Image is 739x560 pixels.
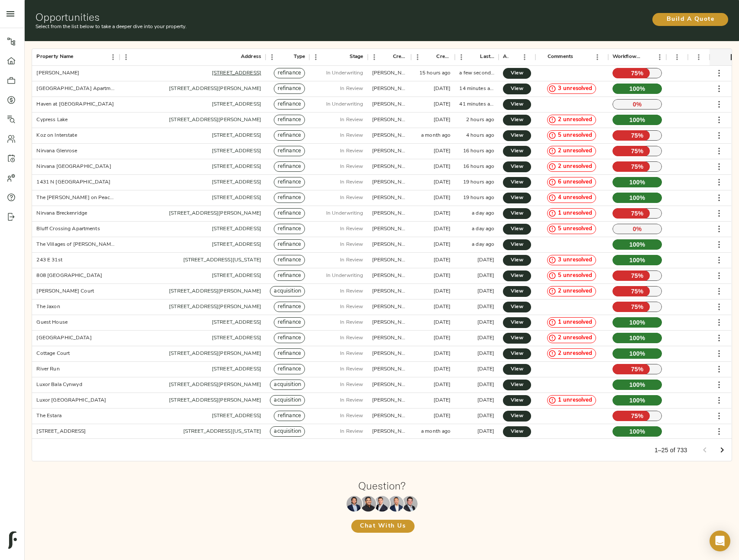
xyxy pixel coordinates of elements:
p: In Underwriting [326,209,363,217]
div: zach@fulcrumlendingcorp.com [372,303,407,311]
a: [STREET_ADDRESS] [212,242,261,247]
div: Last Updated [480,48,494,65]
div: Actions [499,48,535,65]
div: 808 Cleveland [36,272,102,280]
a: View [503,426,531,437]
div: 4 hours ago [466,132,494,139]
div: zach@fulcrumlendingcorp.com [372,272,407,280]
span: Build A Quote [661,14,720,25]
img: Richard Le [388,496,404,512]
div: Grand Monarch Apartments [36,85,115,93]
span: 2 unresolved [554,334,596,342]
div: Comments [548,48,573,65]
p: In Review [340,319,363,326]
div: 3 months ago [434,257,451,264]
div: 14 days ago [434,272,451,280]
div: 2 unresolved [547,146,596,156]
button: Menu [518,51,531,64]
button: Menu [309,51,322,64]
a: [STREET_ADDRESS][PERSON_NAME] [169,86,261,91]
p: Select from the list below to take a deeper dive into your property. [36,23,497,31]
div: 19 hours ago [463,179,495,186]
p: 75 [613,270,662,281]
button: Menu [692,51,705,64]
a: [STREET_ADDRESS][US_STATE] [183,257,261,263]
span: % [636,100,642,109]
div: 2 days ago [477,272,495,280]
span: View [512,240,522,249]
span: View [512,349,522,358]
span: refinance [274,116,305,124]
div: zach@fulcrumlendingcorp.com [372,319,407,326]
div: Kennedy Court [36,288,94,295]
span: View [512,178,522,187]
div: Nirvana Breckenridge [36,210,87,217]
p: In Review [340,225,363,233]
button: Sort [337,51,350,63]
div: Stage [309,48,368,65]
span: 2 unresolved [554,350,596,358]
a: View [503,115,531,126]
a: View [503,348,531,359]
div: Created [436,48,451,65]
div: zach@fulcrumlendingcorp.com [372,179,407,186]
div: Nirvana Laurel Springs [36,163,111,171]
div: Created By [368,48,412,65]
div: 16 hours ago [463,163,495,171]
img: Maxwell Wu [347,496,362,512]
div: Type [294,48,305,65]
div: 19 hours ago [463,194,495,202]
div: 2 days ago [434,210,451,217]
a: [STREET_ADDRESS] [212,71,261,76]
div: 23 days ago [434,241,451,248]
span: % [640,193,645,202]
span: refinance [274,132,305,140]
div: Lumia [36,70,79,77]
a: View [503,161,531,172]
div: 9 days ago [434,288,451,295]
span: % [638,209,644,218]
div: zach@fulcrumlendingcorp.com [372,148,407,155]
span: 3 unresolved [554,85,596,93]
img: logo [8,531,17,549]
p: 100 [613,255,662,265]
div: Guest House [36,319,67,326]
span: % [638,303,644,311]
span: 1 unresolved [554,209,596,218]
div: a few seconds ago [459,70,494,77]
span: 2 unresolved [554,116,596,124]
p: 100 [613,193,662,203]
span: acquisition [270,287,304,296]
span: 5 unresolved [554,272,596,280]
a: View [503,68,531,79]
button: Sort [468,51,480,63]
p: 100 [613,177,662,187]
div: 16 hours ago [463,148,495,155]
p: 75 [613,286,662,296]
a: [STREET_ADDRESS] [212,335,261,341]
div: Created By [393,48,407,65]
button: Sort [641,51,653,63]
div: The Jaxon [36,303,60,311]
div: Workflow Progress [613,48,642,65]
span: % [638,271,644,280]
h1: Opportunities [36,11,497,23]
a: [STREET_ADDRESS] [212,195,261,200]
span: View [512,365,522,374]
div: 15 hours ago [419,70,451,77]
span: % [638,147,644,155]
span: 1 unresolved [554,319,596,327]
div: 2 days ago [477,257,495,264]
button: Menu [671,51,684,64]
div: 1 unresolved [547,208,596,219]
a: View [503,255,531,266]
div: 2 unresolved [547,286,596,296]
a: [STREET_ADDRESS][PERSON_NAME] [169,398,261,403]
span: View [512,209,522,218]
div: 14 minutes ago [459,85,494,93]
div: zach@fulcrumlendingcorp.com [372,116,407,124]
div: 2 unresolved [547,115,596,125]
div: Open Intercom Messenger [710,531,730,551]
p: In Review [340,132,363,139]
img: Justin Stamp [402,496,418,512]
